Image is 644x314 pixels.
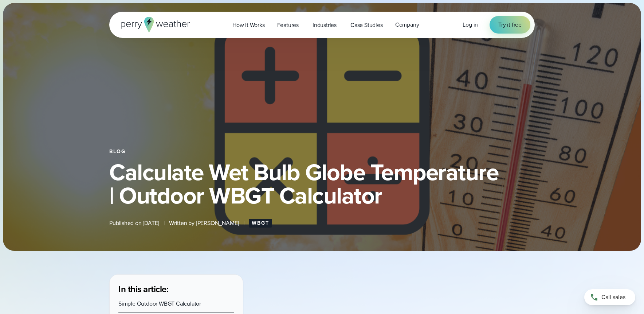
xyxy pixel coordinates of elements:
iframe: WBGT Explained: Listen as we break down all you need to know about WBGT Video [313,274,513,305]
a: Try it free [490,16,530,34]
span: | [164,219,165,228]
span: Call sales [601,293,625,302]
span: Company [395,20,419,29]
h1: Calculate Wet Bulb Globe Temperature | Outdoor WBGT Calculator [109,160,535,207]
a: Case Studies [344,18,389,32]
span: | [243,219,244,228]
span: Features [277,21,299,30]
span: Log in [463,20,478,29]
a: Call sales [584,289,635,305]
span: Case Studies [350,21,383,30]
span: Industries [313,21,337,30]
a: How it Works [226,18,271,32]
h3: In this article: [118,283,234,295]
div: Blog [109,149,535,155]
span: Published on [DATE] [109,219,159,228]
span: How it Works [232,21,265,30]
a: WBGT [249,219,272,228]
a: Log in [463,20,478,29]
a: Simple Outdoor WBGT Calculator [118,299,201,308]
span: Try it free [498,20,522,29]
span: Written by [PERSON_NAME] [169,219,239,228]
